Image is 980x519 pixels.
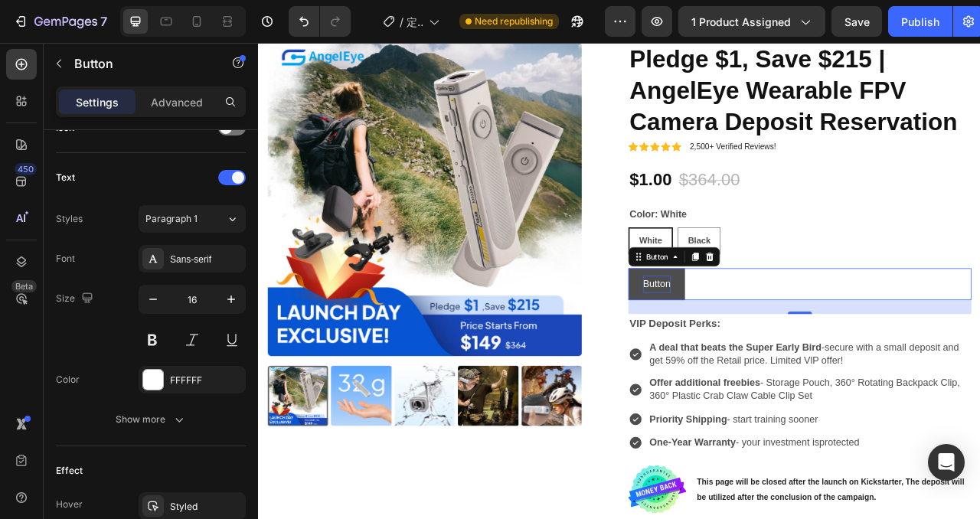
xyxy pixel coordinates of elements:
p: - your investment isprotected [498,501,905,517]
span: White [485,246,514,258]
div: 450 [15,163,37,175]
button: <p>Button</p> [471,287,543,328]
div: FFFFFF [170,374,242,387]
div: Text [56,171,75,184]
strong: One-Year Warranty [498,502,607,515]
p: -secure with a small deposit and get 59% off the Retail price. Limited VlP offer! [498,380,905,413]
strong: A deal that beats the Super Early Bird [498,381,717,394]
span: 1 product assigned [691,14,791,30]
div: Undo/Redo [289,6,351,37]
button: Paragraph 1 [139,205,246,233]
button: Show more [56,406,246,433]
div: Size [56,289,96,309]
p: VIP Deposit Perks: [472,347,906,370]
div: Button [490,266,524,279]
legend: Color: White [471,207,547,229]
p: 2,500+ Verified Reviews! [549,126,658,139]
div: Color [56,373,80,387]
div: Open Intercom Messenger [928,444,965,481]
div: Show more [116,412,187,427]
div: Beta [11,280,37,292]
button: Publish [888,6,952,37]
div: $364.00 [534,159,614,190]
p: - start training sooner [498,472,905,488]
span: Black [547,246,575,258]
button: 7 [6,6,114,37]
div: Publish [901,14,939,30]
iframe: Design area [258,43,980,519]
p: Button [489,296,524,318]
div: Styles [56,212,83,226]
p: - Storage Pouch, 360° Rotating Backpack Clip, 360° Plastic Crab Claw Cable Clip Set [498,426,905,458]
span: Paragraph 1 [145,212,198,226]
span: 定金页-套餐A-$149 [407,14,423,30]
span: Need republishing [475,15,553,28]
span: Save [844,15,870,28]
strong: Offer additional freebies [498,426,639,439]
p: Advanced [151,94,203,110]
div: Styled [170,500,242,514]
div: Effect [56,464,83,478]
button: 1 product assigned [678,6,825,37]
p: Button [74,54,204,73]
div: Hover [56,498,83,511]
p: 7 [100,12,107,31]
div: Font [56,252,75,266]
span: / [400,14,403,30]
p: Settings [76,94,119,110]
div: Sans-serif [170,253,242,266]
strong: Priority Shipping [498,472,596,485]
div: $1.00 [471,159,528,190]
button: Save [831,6,882,37]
